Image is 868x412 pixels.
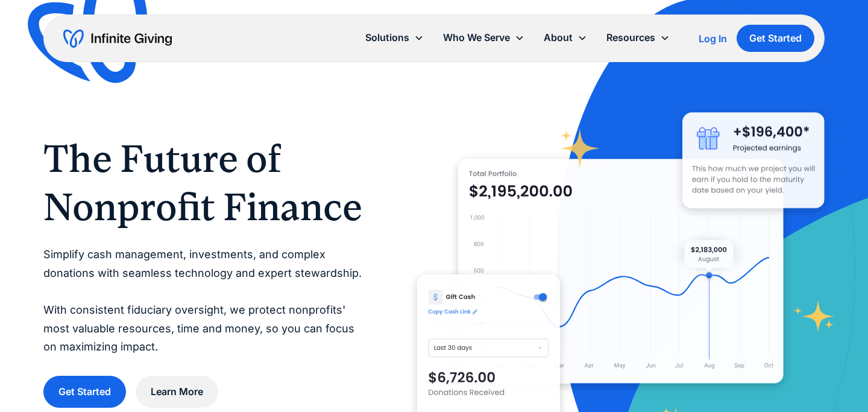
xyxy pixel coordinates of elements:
div: Solutions [365,30,409,46]
div: Solutions [356,25,433,51]
a: home [63,29,172,48]
a: Learn More [136,376,218,408]
a: Log In [699,31,727,46]
div: Log In [699,34,727,43]
div: Resources [597,25,679,51]
div: About [544,30,573,46]
div: About [534,25,597,51]
a: Get Started [43,376,126,408]
div: Resources [606,30,655,46]
div: Who We Serve [443,30,510,46]
img: fundraising star [794,300,835,332]
h1: The Future of Nonprofit Finance [43,135,369,231]
p: Simplify cash management, investments, and complex donations with seamless technology and expert ... [43,246,369,357]
a: Get Started [737,25,814,52]
img: nonprofit donation platform [458,159,784,384]
div: Who We Serve [433,25,534,51]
